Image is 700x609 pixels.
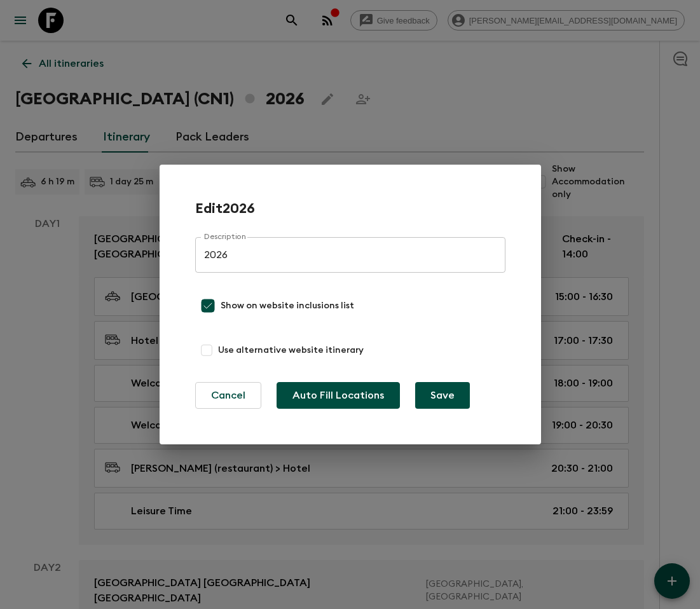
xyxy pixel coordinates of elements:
label: Description [204,231,246,242]
h2: Edit 2026 [195,200,255,217]
span: Use alternative website itinerary [218,344,364,357]
button: Cancel [195,382,261,409]
button: Auto Fill Locations [277,382,400,409]
button: Save [415,382,470,409]
span: Show on website inclusions list [221,299,354,312]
